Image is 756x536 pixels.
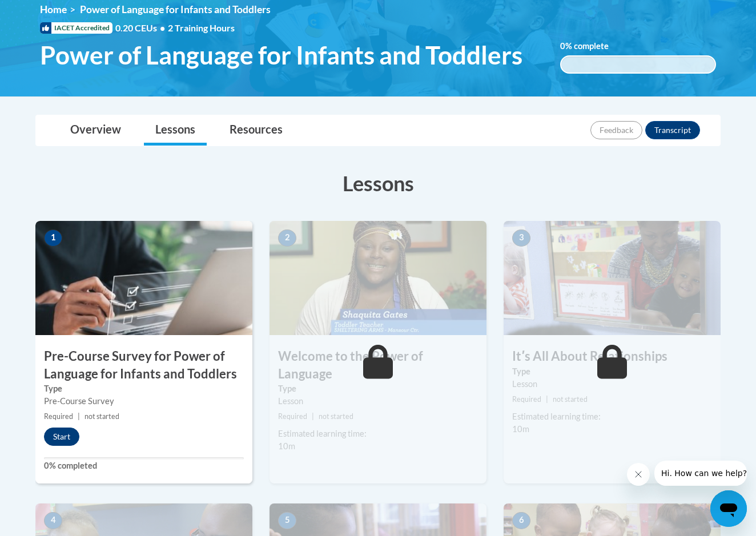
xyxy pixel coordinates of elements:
button: Feedback [590,121,642,139]
div: Lesson [278,395,478,408]
span: 0.20 CEUs [115,22,168,34]
span: Power of Language for Infants and Toddlers [40,40,522,70]
span: 3 [512,229,530,247]
span: not started [553,395,588,404]
img: Course Image [270,221,486,335]
span: 10m [278,441,295,451]
iframe: Close message [627,463,650,486]
label: 0% completed [44,460,244,472]
span: Power of Language for Infants and Toddlers [80,3,271,15]
div: Estimated learning time: [512,410,712,423]
button: Start [44,428,79,446]
button: Transcript [645,121,700,139]
span: 4 [44,512,62,529]
span: not started [85,412,119,421]
h3: Lessons [35,169,721,198]
a: Overview [59,115,132,146]
a: Home [40,3,67,15]
span: 6 [512,512,530,529]
span: Required [278,412,307,421]
a: Lessons [144,115,207,146]
span: 10m [512,424,529,434]
span: IACET Accredited [40,22,112,34]
span: 0 [560,41,565,51]
a: Resources [218,115,294,146]
iframe: Button to launch messaging window [710,490,747,527]
img: Course Image [504,221,721,335]
span: 5 [278,512,296,529]
img: Course Image [35,221,252,335]
span: Required [512,395,541,404]
span: | [546,395,548,404]
span: Required [44,412,73,421]
span: • [160,22,165,33]
span: 2 [278,229,296,247]
span: not started [319,412,353,421]
div: Pre-Course Survey [44,395,244,408]
div: Lesson [512,378,712,390]
label: Type [512,365,712,378]
span: | [78,412,80,421]
span: | [312,412,314,421]
div: Estimated learning time: [278,428,478,440]
h3: Welcome to the Power of Language [270,348,486,383]
h3: Pre-Course Survey for Power of Language for Infants and Toddlers [35,348,252,383]
span: 1 [44,229,62,247]
span: 2 Training Hours [168,22,235,33]
label: Type [278,382,478,395]
iframe: Message from company [654,461,747,486]
label: % complete [560,40,626,53]
label: Type [44,382,244,395]
h3: Itʹs All About Relationships [504,348,721,365]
